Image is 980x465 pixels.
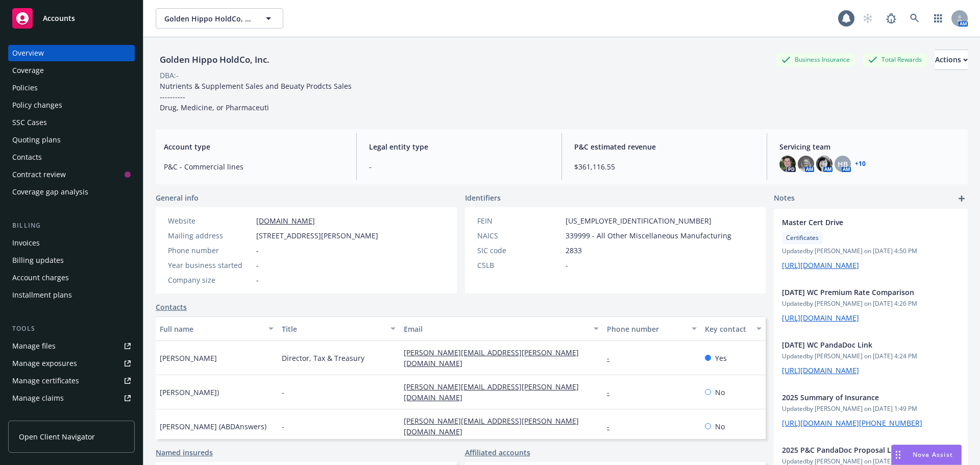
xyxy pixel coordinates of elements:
a: Contacts [8,149,135,165]
div: Phone number [168,245,252,256]
div: Total Rewards [863,53,927,66]
span: Account type [164,141,344,152]
span: Accounts [43,14,75,22]
button: Key contact [701,316,766,341]
div: [DATE] WC PandaDoc LinkUpdatedby [PERSON_NAME] on [DATE] 4:24 PM[URL][DOMAIN_NAME] [774,331,968,384]
span: P&C estimated revenue [574,141,754,152]
span: - [256,275,259,285]
button: Phone number [603,316,700,341]
span: Director, Tax & Treasury [282,353,364,363]
span: Yes [715,353,727,363]
span: 2025 Summary of Insurance [782,392,933,403]
div: Contract review [12,166,66,183]
div: Title [282,324,384,334]
div: [DATE] WC Premium Rate ComparisonUpdatedby [PERSON_NAME] on [DATE] 4:26 PM[URL][DOMAIN_NAME] [774,279,968,331]
a: Accounts [8,4,135,33]
a: Manage files [8,338,135,354]
span: - [566,260,568,271]
div: Mailing address [168,230,252,241]
a: Account charges [8,270,135,286]
div: Manage BORs [12,407,60,424]
span: [PERSON_NAME] (ABDAnswers) [160,421,266,432]
img: photo [798,156,814,172]
a: Policy changes [8,97,135,113]
button: Nova Assist [891,445,962,465]
span: No [715,421,725,432]
button: Email [400,316,603,341]
div: Account charges [12,270,69,286]
div: Policies [12,80,38,96]
a: Switch app [928,8,948,29]
div: Manage certificates [12,373,79,389]
div: DBA: - [160,70,179,81]
div: SSC Cases [12,114,47,131]
div: Policy changes [12,97,62,113]
span: Nutrients & Supplement Sales and Beuaty Prodcts Sales ---------- Drug, Medicine, or Pharmaceuti [160,81,352,112]
div: NAICS [477,230,561,241]
span: - [256,260,259,271]
a: [PERSON_NAME][EMAIL_ADDRESS][PERSON_NAME][DOMAIN_NAME] [404,382,579,402]
a: Manage certificates [8,373,135,389]
span: 2833 [566,245,582,256]
a: Manage exposures [8,355,135,372]
a: SSC Cases [8,114,135,131]
a: Installment plans [8,287,135,303]
span: Updated by [PERSON_NAME] on [DATE] 4:26 PM [782,299,960,308]
div: Manage exposures [12,355,77,372]
div: Coverage [12,62,44,79]
span: [DATE] WC PandaDoc Link [782,339,933,350]
div: Golden Hippo HoldCo, Inc. [156,53,274,66]
span: - [369,161,549,172]
div: Business Insurance [776,53,855,66]
div: Billing [8,221,135,231]
div: Year business started [168,260,252,271]
div: FEIN [477,215,561,226]
div: Email [404,324,587,334]
a: Coverage gap analysis [8,184,135,200]
span: Updated by [PERSON_NAME] on [DATE] 4:50 PM [782,247,960,256]
a: Policies [8,80,135,96]
a: +10 [855,161,866,167]
div: Key contact [705,324,750,334]
span: HB [838,159,848,169]
span: Notes [774,192,795,205]
span: $361,116.55 [574,161,754,172]
span: Legal entity type [369,141,549,152]
span: Open Client Navigator [19,431,95,442]
a: [URL][DOMAIN_NAME] [782,365,859,375]
div: Quoting plans [12,132,61,148]
a: Coverage [8,62,135,79]
button: Full name [156,316,278,341]
a: - [607,387,618,397]
span: No [715,387,725,398]
span: - [256,245,259,256]
a: Invoices [8,235,135,251]
span: [DATE] WC Premium Rate Comparison [782,287,933,298]
span: Certificates [786,233,819,242]
span: General info [156,192,199,203]
div: Coverage gap analysis [12,184,88,200]
a: [URL][DOMAIN_NAME] [782,313,859,323]
a: - [607,422,618,431]
div: Overview [12,45,44,61]
a: Affiliated accounts [465,447,530,458]
button: Title [278,316,400,341]
a: Report a Bug [881,8,901,29]
span: Nova Assist [913,450,953,459]
a: Manage claims [8,390,135,406]
div: Full name [160,324,262,334]
img: photo [779,156,796,172]
span: Master Cert Drive [782,217,933,228]
span: [STREET_ADDRESS][PERSON_NAME] [256,230,378,241]
span: Updated by [PERSON_NAME] on [DATE] 4:24 PM [782,352,960,361]
a: Billing updates [8,252,135,268]
div: Manage files [12,338,56,354]
a: add [955,192,968,205]
span: [PERSON_NAME] [160,353,217,363]
div: Invoices [12,235,40,251]
span: Identifiers [465,192,501,203]
button: Golden Hippo HoldCo, Inc. [156,8,283,29]
div: Master Cert DriveCertificatesUpdatedby [PERSON_NAME] on [DATE] 4:50 PM[URL][DOMAIN_NAME] [774,209,968,279]
a: [PERSON_NAME][EMAIL_ADDRESS][PERSON_NAME][DOMAIN_NAME] [404,416,579,436]
span: - [282,387,284,398]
